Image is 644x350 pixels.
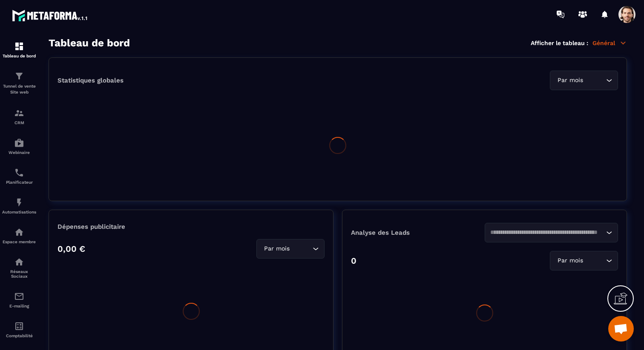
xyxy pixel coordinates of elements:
[555,76,585,85] span: Par mois
[555,256,585,265] span: Par mois
[608,316,634,341] div: Ouvrir le chat
[2,250,36,285] a: social-networksocial-networkRéseaux Sociaux
[2,35,36,65] a: formationformationTableau de bord
[2,269,36,279] p: Réseaux Sociaux
[585,76,604,85] input: Search for option
[2,191,36,221] a: automationsautomationsAutomatisations
[2,221,36,250] a: automationsautomationsEspace membre
[2,83,36,95] p: Tunnel de vente Site web
[2,150,36,155] p: Webinaire
[351,229,485,236] p: Analyse des Leads
[57,244,85,254] p: 0,00 €
[14,291,24,302] img: email
[14,321,24,331] img: accountant
[12,8,89,23] img: logo
[2,333,36,338] p: Comptabilité
[592,39,627,47] p: Général
[14,257,24,267] img: social-network
[351,256,356,266] p: 0
[485,223,618,242] div: Search for option
[14,71,24,81] img: formation
[14,227,24,237] img: automations
[2,210,36,214] p: Automatisations
[2,161,36,191] a: schedulerschedulerPlanificateur
[2,102,36,131] a: formationformationCRM
[2,54,36,58] p: Tableau de bord
[14,108,24,118] img: formation
[14,168,24,178] img: scheduler
[256,239,325,259] div: Search for option
[550,251,618,270] div: Search for option
[2,304,36,308] p: E-mailing
[2,239,36,244] p: Espace membre
[2,65,36,102] a: formationformationTunnel de vente Site web
[14,41,24,51] img: formation
[585,256,604,265] input: Search for option
[14,138,24,148] img: automations
[49,37,130,49] h3: Tableau de bord
[531,40,588,46] p: Afficher le tableau :
[490,228,604,237] input: Search for option
[2,131,36,161] a: automationsautomationsWebinaire
[14,197,24,208] img: automations
[57,223,325,230] p: Dépenses publicitaire
[550,71,618,90] div: Search for option
[2,180,36,185] p: Planificateur
[291,244,310,253] input: Search for option
[2,120,36,125] p: CRM
[2,315,36,344] a: accountantaccountantComptabilité
[262,244,291,253] span: Par mois
[57,77,124,84] p: Statistiques globales
[2,285,36,315] a: emailemailE-mailing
